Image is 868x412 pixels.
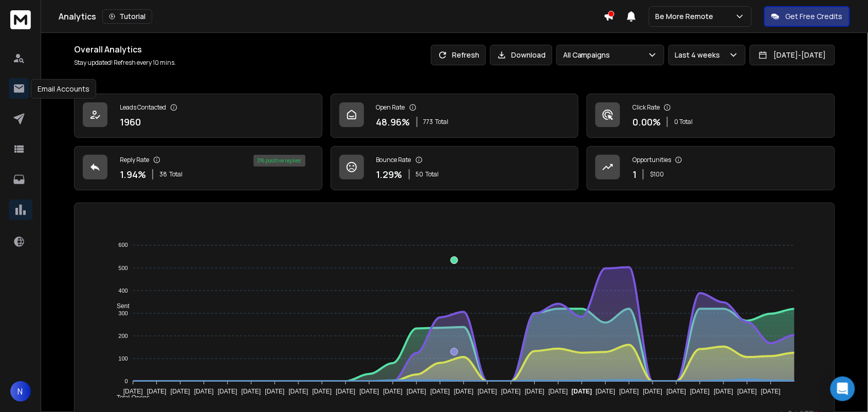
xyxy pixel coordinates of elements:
[120,156,149,164] p: Reply Rate
[511,50,546,60] p: Download
[632,167,637,182] p: 1
[667,388,686,396] tspan: [DATE]
[384,388,403,396] tspan: [DATE]
[147,388,167,396] tspan: [DATE]
[119,310,128,316] tspan: 300
[501,388,521,396] tspan: [DATE]
[454,388,474,396] tspan: [DATE]
[74,94,322,138] a: Leads Contacted1960
[572,388,592,396] tspan: [DATE]
[452,50,479,60] p: Refresh
[478,388,497,396] tspan: [DATE]
[596,388,616,396] tspan: [DATE]
[431,45,486,65] button: Refresh
[265,388,285,396] tspan: [DATE]
[426,170,439,178] span: Total
[549,388,568,396] tspan: [DATE]
[119,288,128,294] tspan: 400
[632,115,661,129] p: 0.00 %
[587,94,835,138] a: Click Rate0.00%0 Total
[376,115,410,129] p: 48.96 %
[109,394,150,401] span: Total Opens
[525,388,545,396] tspan: [DATE]
[218,388,238,396] tspan: [DATE]
[376,156,411,164] p: Bounce Rate
[119,265,128,271] tspan: 500
[764,6,850,27] button: Get Free Credits
[786,11,843,22] p: Get Free Credits
[74,146,322,190] a: Reply Rate1.94%38Total3% positive replies
[738,388,757,396] tspan: [DATE]
[120,167,146,182] p: 1.94 %
[125,378,128,384] tspan: 0
[336,388,356,396] tspan: [DATE]
[31,79,96,99] div: Email Accounts
[376,167,403,182] p: 1.29 %
[313,388,332,396] tspan: [DATE]
[59,9,604,24] div: Analytics
[750,45,835,65] button: [DATE]-[DATE]
[119,242,128,248] tspan: 600
[171,388,190,396] tspan: [DATE]
[675,50,725,60] p: Last 4 weeks
[119,333,128,339] tspan: 200
[74,59,176,67] p: Stay updated! Refresh every 10 mins.
[424,118,433,126] span: 773
[376,103,405,112] p: Open Rate
[331,146,579,190] a: Bounce Rate1.29%50Total
[620,388,639,396] tspan: [DATE]
[830,377,855,401] div: Open Intercom Messenger
[331,94,579,138] a: Open Rate48.96%773Total
[587,146,835,190] a: Opportunities1$100
[120,103,166,112] p: Leads Contacted
[643,388,663,396] tspan: [DATE]
[407,388,427,396] tspan: [DATE]
[691,388,710,396] tspan: [DATE]
[254,155,305,167] div: 3 % positive replies
[74,43,176,56] h1: Overall Analytics
[632,156,671,164] p: Opportunities
[490,45,552,65] button: Download
[10,381,31,402] button: N
[102,9,152,24] button: Tutorial
[289,388,309,396] tspan: [DATE]
[119,355,128,362] tspan: 100
[431,388,450,396] tspan: [DATE]
[194,388,214,396] tspan: [DATE]
[650,170,664,178] p: $ 100
[714,388,734,396] tspan: [DATE]
[674,118,693,126] p: 0 Total
[159,170,167,178] span: 38
[360,388,379,396] tspan: [DATE]
[109,302,130,310] span: Sent
[762,388,781,396] tspan: [DATE]
[632,103,660,112] p: Click Rate
[123,388,143,396] tspan: [DATE]
[169,170,183,178] span: Total
[436,118,449,126] span: Total
[416,170,424,178] span: 50
[563,50,614,60] p: All Campaigns
[242,388,261,396] tspan: [DATE]
[120,115,141,129] p: 1960
[656,11,718,22] p: Be More Remote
